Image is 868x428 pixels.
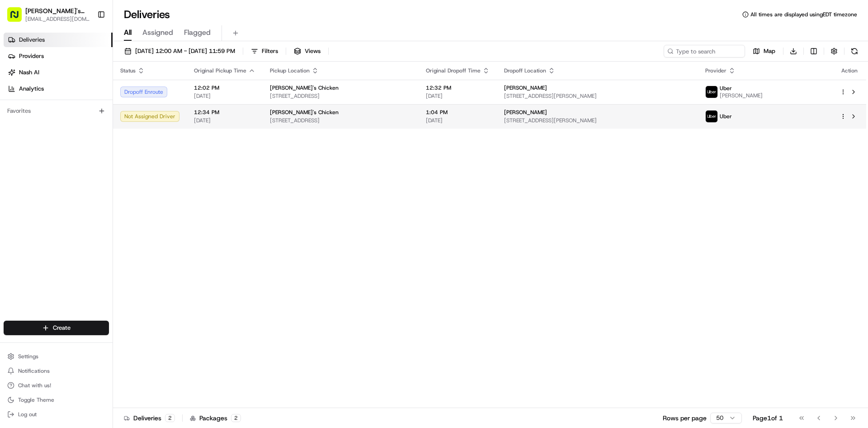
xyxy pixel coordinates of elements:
div: Favorites [4,104,109,118]
span: Uber [720,85,732,92]
span: Analytics [19,85,44,93]
span: Knowledge Base [18,131,69,140]
button: [DATE] 12:00 AM - [DATE] 11:59 PM [120,45,239,58]
input: Clear [24,58,149,68]
div: We're available if you need us! [31,96,114,103]
p: Welcome 👋 [9,36,165,51]
button: Refresh [848,45,861,58]
a: Nash AI [4,65,113,80]
span: Providers [19,52,44,60]
button: [EMAIL_ADDRESS][DOMAIN_NAME] [25,15,90,23]
button: Settings [4,350,109,363]
span: [DATE] [426,117,490,124]
span: Log out [18,411,37,418]
span: Create [53,324,71,332]
button: Notifications [4,365,109,377]
span: [PERSON_NAME] [504,84,547,91]
div: 2 [165,414,175,422]
span: API Documentation [85,131,145,140]
img: 1736555255976-a54dd68f-1ca7-489b-9aae-adbdc363a1c4 [9,87,25,103]
span: Assigned [142,27,173,38]
span: 1:04 PM [426,109,490,116]
span: [STREET_ADDRESS] [270,92,411,100]
button: [PERSON_NAME]'s Chicken [25,6,90,15]
button: Toggle Theme [4,394,109,406]
a: 💻API Documentation [73,128,149,144]
a: Analytics [4,82,113,96]
div: Deliveries [124,414,175,423]
button: Chat with us! [4,379,109,392]
input: Type to search [664,45,745,58]
span: [PERSON_NAME] [720,92,763,99]
span: Chat with us! [18,382,51,389]
span: Dropoff Location [504,67,546,74]
div: Start new chat [31,87,148,96]
div: 📗 [9,132,16,139]
span: Notifications [18,367,50,375]
span: [DATE] [426,92,490,100]
button: [PERSON_NAME]'s Chicken[EMAIL_ADDRESS][DOMAIN_NAME] [4,4,94,25]
span: All [124,27,132,38]
span: Pickup Location [270,67,310,74]
span: Status [120,67,136,74]
button: Start new chat [154,89,165,100]
span: All times are displayed using EDT timezone [750,11,857,18]
div: Packages [190,414,241,423]
span: 12:34 PM [194,109,255,116]
a: Powered byPylon [64,153,109,160]
span: Map [764,47,775,55]
span: [STREET_ADDRESS][PERSON_NAME] [504,117,691,124]
span: Nash AI [19,68,39,77]
a: Providers [4,49,113,63]
span: Original Dropoff Time [426,67,481,74]
span: [DATE] [194,92,255,100]
button: Log out [4,408,109,421]
span: Provider [705,67,726,74]
span: [STREET_ADDRESS][PERSON_NAME] [504,92,691,100]
span: Original Pickup Time [194,67,246,74]
span: [DATE] 12:00 AM - [DATE] 11:59 PM [135,47,235,55]
img: Nash [9,9,27,27]
a: Deliveries [4,33,113,47]
img: uber-new-logo.jpeg [706,111,717,122]
button: Filters [247,45,282,58]
div: Action [840,67,859,74]
button: Views [290,45,325,58]
span: Pylon [90,154,109,160]
h1: Deliveries [124,7,170,22]
img: uber-new-logo.jpeg [706,86,717,98]
div: 2 [231,414,241,422]
p: Rows per page [663,414,707,423]
div: 💻 [76,132,84,139]
button: Create [4,321,109,335]
div: Page 1 of 1 [753,414,783,423]
button: Map [749,45,779,58]
span: Toggle Theme [18,396,54,404]
span: Filters [262,47,278,55]
span: 12:02 PM [194,84,255,91]
span: [PERSON_NAME]'s Chicken [270,84,339,91]
span: Flagged [184,27,211,38]
span: 12:32 PM [426,84,490,91]
span: [STREET_ADDRESS] [270,117,411,124]
span: Deliveries [19,36,45,44]
span: Uber [720,113,732,120]
a: 📗Knowledge Base [5,128,73,144]
span: [DATE] [194,117,255,124]
span: [PERSON_NAME] [504,109,547,116]
span: Settings [18,353,38,360]
span: Views [305,47,321,55]
span: [PERSON_NAME]'s Chicken [270,109,339,116]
